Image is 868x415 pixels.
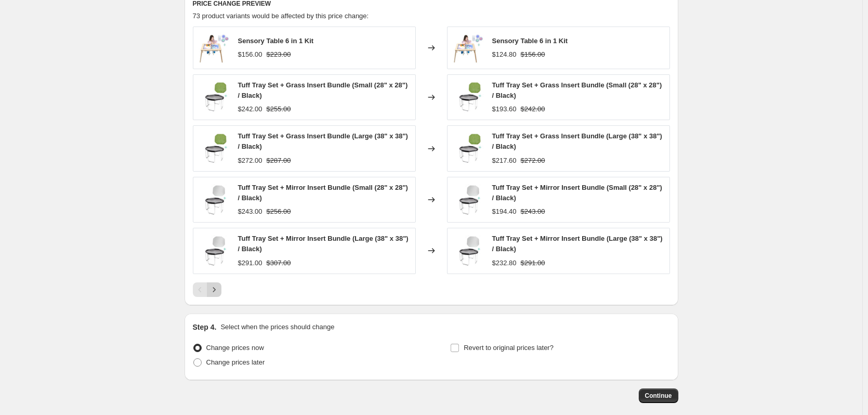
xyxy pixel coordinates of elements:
img: large-tuff-tray-grass-bundle-1_4ba3ad4a-2fc7-4fd1-8f91-2f291ebd5ee0_80x.jpg [199,133,230,164]
span: Tuff Tray Set + Mirror Insert Bundle (Small (28" x 28") / Black) [492,184,662,202]
div: $194.40 [492,206,517,217]
nav: Pagination [193,282,221,297]
div: $156.00 [238,49,262,60]
img: large-tuff-tray-mirror-bundle-1_80x.jpg [453,184,484,215]
span: Change prices later [206,358,265,366]
strike: $223.00 [267,49,291,60]
div: $232.80 [492,258,517,268]
img: large-tuff-tray-mirror-bundle-1_80x.jpg [453,235,484,266]
img: large-tuff-tray-grass-bundle-1_4ba3ad4a-2fc7-4fd1-8f91-2f291ebd5ee0_80x.jpg [199,82,230,113]
span: Tuff Tray Set + Mirror Insert Bundle (Large (38" x 38") / Black) [492,235,663,253]
img: large-tuff-tray-grass-bundle-1_4ba3ad4a-2fc7-4fd1-8f91-2f291ebd5ee0_80x.jpg [453,133,484,164]
span: Tuff Tray Set + Mirror Insert Bundle (Small (28" x 28") / Black) [238,184,408,202]
div: $217.60 [492,155,517,166]
div: $272.00 [238,155,262,166]
div: $193.60 [492,104,517,114]
span: Sensory Table 6 in 1 Kit [238,37,314,45]
div: $124.80 [492,49,517,60]
strike: $243.00 [521,206,545,217]
strike: $255.00 [267,104,291,114]
strike: $256.00 [267,206,291,217]
p: Select when the prices should change [220,322,334,332]
span: Sensory Table 6 in 1 Kit [492,37,568,45]
button: Continue [639,388,678,403]
strike: $291.00 [521,258,545,268]
span: Tuff Tray Set + Grass Insert Bundle (Small (28" x 28") / Black) [238,81,408,99]
span: Tuff Tray Set + Mirror Insert Bundle (Large (38" x 38") / Black) [238,235,409,253]
strike: $307.00 [267,258,291,268]
h2: Step 4. [193,322,217,332]
div: $243.00 [238,206,262,217]
img: large-tuff-tray-mirror-bundle-1_80x.jpg [199,184,230,215]
img: light_table_bundle_80x.jpg [453,32,484,63]
div: $291.00 [238,258,262,268]
span: Continue [645,392,672,400]
strike: $272.00 [521,155,545,166]
strike: $287.00 [267,155,291,166]
img: large-tuff-tray-mirror-bundle-1_80x.jpg [199,235,230,266]
strike: $156.00 [521,49,545,60]
button: Next [207,282,221,297]
span: Change prices now [206,344,264,352]
span: 73 product variants would be affected by this price change: [193,12,369,20]
img: large-tuff-tray-grass-bundle-1_4ba3ad4a-2fc7-4fd1-8f91-2f291ebd5ee0_80x.jpg [453,82,484,113]
span: Tuff Tray Set + Grass Insert Bundle (Large (38" x 38") / Black) [238,132,408,150]
img: light_table_bundle_80x.jpg [199,32,230,63]
div: $242.00 [238,104,262,114]
span: Tuff Tray Set + Grass Insert Bundle (Small (28" x 28") / Black) [492,81,662,99]
span: Tuff Tray Set + Grass Insert Bundle (Large (38" x 38") / Black) [492,132,662,150]
strike: $242.00 [521,104,545,114]
span: Revert to original prices later? [464,344,554,352]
